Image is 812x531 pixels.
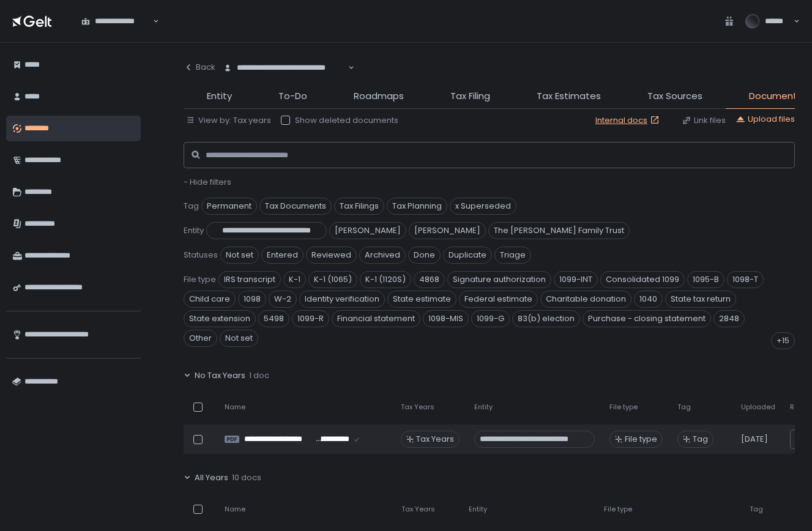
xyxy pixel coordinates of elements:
span: Entity [474,403,493,412]
span: All Years [195,472,228,483]
span: Entity [207,89,232,103]
span: Federal estimate [459,291,538,308]
span: Entered [261,247,304,264]
span: Duplicate [443,247,492,264]
span: 1098 [238,291,266,308]
span: Tag [693,434,708,445]
span: 1098-T [727,271,764,288]
div: Search for option [73,9,159,34]
span: K-1 (1065) [308,271,357,288]
span: Tax Sources [647,89,702,103]
span: 1099-R [292,310,329,327]
span: Tax Planning [387,198,447,215]
span: Not set [220,330,258,347]
span: K-1 [283,271,306,288]
span: Tax Years [401,505,435,514]
span: Reviewed [306,247,357,264]
span: [PERSON_NAME] [409,222,486,239]
span: [DATE] [741,434,768,445]
span: Entity [184,225,204,236]
span: To-Do [278,89,307,103]
span: Tag [750,505,763,514]
span: File type [604,505,632,514]
span: Tax Documents [259,198,332,215]
span: Name [225,505,245,514]
span: 1095-B [687,271,724,288]
span: Other [184,330,217,347]
span: Tag [677,403,691,412]
span: State extension [184,310,256,327]
span: Permanent [201,198,257,215]
span: 10 docs [232,472,261,483]
span: File type [625,434,657,445]
span: Done [408,247,441,264]
span: The [PERSON_NAME] Family Trust [488,222,630,239]
div: +15 [771,332,795,349]
span: IRS transcript [218,271,281,288]
span: 2848 [713,310,745,327]
div: Back [184,62,215,73]
span: Roadmaps [354,89,404,103]
button: Link files [682,115,726,126]
span: State tax return [665,291,736,308]
span: - Hide filters [184,176,231,188]
button: Back [184,55,215,80]
div: Search for option [215,55,354,81]
span: Consolidated 1099 [600,271,685,288]
span: W-2 [269,291,297,308]
button: Upload files [736,114,795,125]
span: 1040 [634,291,663,308]
button: - Hide filters [184,177,231,188]
span: [PERSON_NAME] [329,222,406,239]
span: Identity verification [299,291,385,308]
span: Purchase - closing statement [583,310,711,327]
span: Tax Filing [450,89,490,103]
span: Tag [184,201,199,212]
span: Name [225,403,245,412]
span: Tax Filings [334,198,384,215]
span: Tax Years [416,434,454,445]
span: Statuses [184,250,218,261]
span: File type [184,274,216,285]
span: x Superseded [450,198,516,215]
span: Uploaded [741,403,775,412]
span: Financial statement [332,310,420,327]
span: 4868 [414,271,445,288]
span: Not set [220,247,259,264]
span: Tax Estimates [537,89,601,103]
span: 1 doc [249,370,269,381]
span: 5498 [258,310,289,327]
span: 1099-G [471,310,510,327]
span: Signature authorization [447,271,551,288]
a: Internal docs [595,115,662,126]
span: 1099-INT [554,271,598,288]
span: No Tax Years [195,370,245,381]
span: Documents [749,89,802,103]
span: Archived [359,247,406,264]
span: 83(b) election [512,310,580,327]
input: Search for option [151,15,152,28]
span: Entity [469,505,487,514]
span: Child care [184,291,236,308]
span: K-1 (1120S) [360,271,411,288]
span: Triage [494,247,531,264]
span: Charitable donation [540,291,631,308]
span: 1098-MIS [423,310,469,327]
span: State estimate [387,291,456,308]
span: File type [609,403,638,412]
span: Tax Years [401,403,434,412]
button: View by: Tax years [186,115,271,126]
